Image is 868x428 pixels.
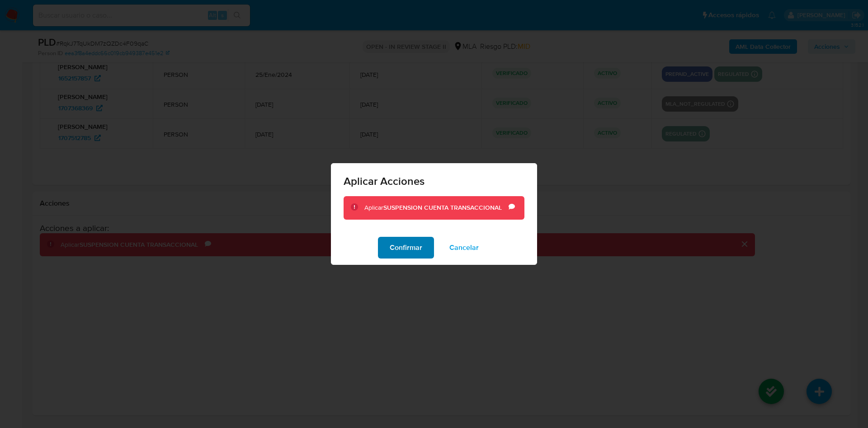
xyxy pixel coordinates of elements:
b: SUSPENSION CUENTA TRANSACCIONAL [383,203,502,212]
div: Aplicar [364,203,509,212]
span: Aplicar Acciones [344,176,524,187]
button: Confirmar [378,237,434,259]
span: Confirmar [390,238,422,258]
button: Cancelar [438,237,491,259]
span: Cancelar [449,238,479,258]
